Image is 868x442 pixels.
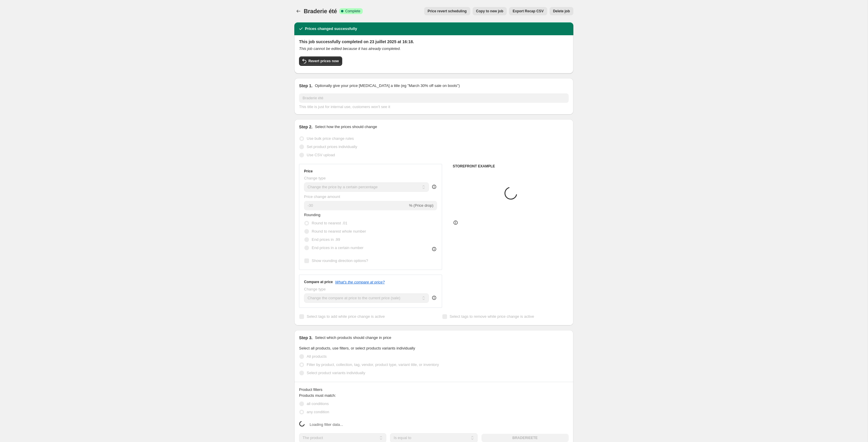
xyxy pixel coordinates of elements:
[299,124,313,130] h2: Step 2.
[304,176,326,180] span: Change type
[312,229,366,233] span: Round to nearest whole number
[299,39,569,45] h2: This job successfully completed on 23 juillet 2025 at 16:18.
[304,201,408,210] input: -15
[294,7,303,15] button: Price change jobs
[304,194,340,199] span: Price change amount
[312,221,347,225] span: Round to nearest .01
[513,9,543,14] span: Export Recap CSV
[308,59,339,63] span: Revert prices now
[476,9,503,14] span: Copy to new job
[431,184,437,190] div: help
[304,213,320,217] span: Rounding
[304,169,313,174] h3: Price
[299,93,569,103] input: 30% off holiday sale
[304,280,333,284] h3: Compare at price
[345,9,360,14] span: Complete
[299,56,342,66] button: Revert prices now
[307,371,365,375] span: Select product variants individually
[299,346,415,350] span: Select all products, use filters, or select products variants individually
[305,26,357,32] h2: Prices changed successfully
[473,7,507,15] button: Copy to new job
[307,144,357,149] span: Set product prices individually
[307,401,329,406] span: all conditions
[304,287,326,291] span: Change type
[315,124,377,130] p: Select how the prices should change
[315,335,391,341] p: Select which products should change in price
[299,335,313,341] h2: Step 3.
[312,246,363,250] span: End prices in a certain number
[450,314,534,319] span: Select tags to remove while price change is active
[409,203,433,208] span: % (Price drop)
[307,362,439,367] span: Filter by product, collection, tag, vendor, product type, variant title, or inventory
[431,295,437,301] div: help
[299,387,569,393] div: Product filters
[310,422,343,428] span: Loading filter data...
[299,105,390,109] span: This title is just for internal use, customers won't see it
[509,7,547,15] button: Export Recap CSV
[312,237,340,242] span: End prices in .99
[312,258,368,263] span: Show rounding direction options?
[307,153,335,157] span: Use CSV upload
[424,7,470,15] button: Price revert scheduling
[550,7,573,15] button: Delete job
[307,314,385,319] span: Select tags to add while price change is active
[299,46,401,51] i: This job cannot be edited because it has already completed.
[307,354,327,359] span: All products
[428,9,467,14] span: Price revert scheduling
[304,8,337,14] span: Braderie été
[299,83,313,89] h2: Step 1.
[335,280,385,284] button: What's the compare at price?
[299,393,336,398] span: Products must match:
[453,164,569,169] h6: STOREFRONT EXAMPLE
[315,83,460,89] p: Optionally give your price [MEDICAL_DATA] a title (eg "March 30% off sale on boots")
[307,410,329,414] span: any condition
[307,136,354,141] span: Use bulk price change rules
[553,9,570,14] span: Delete job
